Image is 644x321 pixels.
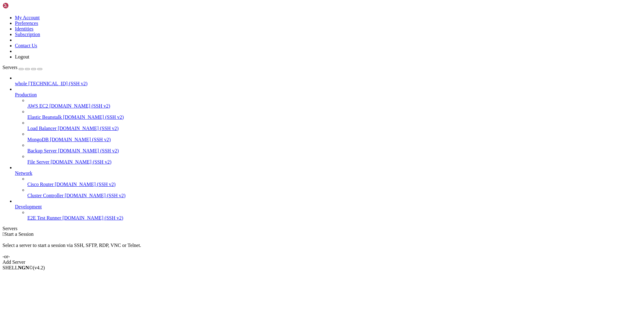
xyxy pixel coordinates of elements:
[27,159,642,165] a: File Server [DOMAIN_NAME] (SSH v2)
[27,142,642,154] li: Backup Server [DOMAIN_NAME] (SSH v2)
[51,159,112,165] span: [DOMAIN_NAME] (SSH v2)
[15,75,642,86] li: whole [TECHNICAL_ID] (SSH v2)
[27,193,642,198] a: Cluster Controller [DOMAIN_NAME] (SSH v2)
[2,65,42,70] a: Servers
[27,182,642,187] a: Cisco Router [DOMAIN_NAME] (SSH v2)
[63,215,123,221] span: [DOMAIN_NAME] (SSH v2)
[55,182,116,187] span: [DOMAIN_NAME] (SSH v2)
[15,81,642,86] a: whole [TECHNICAL_ID] (SSH v2)
[15,26,34,31] a: Identities
[27,176,642,187] li: Cisco Router [DOMAIN_NAME] (SSH v2)
[2,2,38,9] img: Shellngn
[15,170,642,176] a: Network
[15,92,37,97] span: Production
[18,265,29,270] b: NGN
[65,193,126,198] span: [DOMAIN_NAME] (SSH v2)
[27,148,642,154] a: Backup Server [DOMAIN_NAME] (SSH v2)
[27,114,62,120] span: Elastic Beanstalk
[27,98,642,109] li: AWS EC2 [DOMAIN_NAME] (SSH v2)
[27,159,49,165] span: File Server
[15,165,642,198] li: Network
[15,32,40,37] a: Subscription
[2,265,45,270] span: SHELL ©
[27,114,642,120] a: Elastic Beanstalk [DOMAIN_NAME] (SSH v2)
[15,15,40,20] a: My Account
[28,81,87,86] span: [TECHNICAL_ID] (SSH v2)
[27,131,642,142] li: MongoDB [DOMAIN_NAME] (SSH v2)
[27,103,642,109] a: AWS EC2 [DOMAIN_NAME] (SSH v2)
[2,65,17,70] span: Servers
[4,231,34,237] span: Start a Session
[27,215,642,221] a: E2E Test Runner [DOMAIN_NAME] (SSH v2)
[2,226,642,231] div: Servers
[15,204,642,210] a: Development
[33,265,45,270] span: 4.2.0
[27,148,57,153] span: Backup Server
[27,187,642,198] li: Cluster Controller [DOMAIN_NAME] (SSH v2)
[27,109,642,120] li: Elastic Beanstalk [DOMAIN_NAME] (SSH v2)
[15,86,642,165] li: Production
[27,182,53,187] span: Cisco Router
[2,237,642,259] div: Select a server to start a session via SSH, SFTP, RDP, VNC or Telnet. -or-
[27,137,642,142] a: MongoDB [DOMAIN_NAME] (SSH v2)
[15,81,27,86] span: whole
[27,126,642,131] a: Load Balancer [DOMAIN_NAME] (SSH v2)
[27,210,642,221] li: E2E Test Runner [DOMAIN_NAME] (SSH v2)
[15,198,642,221] li: Development
[15,170,32,176] span: Network
[27,120,642,131] li: Load Balancer [DOMAIN_NAME] (SSH v2)
[58,148,119,153] span: [DOMAIN_NAME] (SSH v2)
[27,126,57,131] span: Load Balancer
[15,54,29,59] a: Logout
[15,21,38,26] a: Preferences
[15,43,37,48] a: Contact Us
[49,103,110,109] span: [DOMAIN_NAME] (SSH v2)
[58,126,119,131] span: [DOMAIN_NAME] (SSH v2)
[27,137,49,142] span: MongoDB
[27,154,642,165] li: File Server [DOMAIN_NAME] (SSH v2)
[27,215,61,221] span: E2E Test Runner
[15,92,642,98] a: Production
[50,137,111,142] span: [DOMAIN_NAME] (SSH v2)
[27,103,48,109] span: AWS EC2
[63,114,124,120] span: [DOMAIN_NAME] (SSH v2)
[2,259,642,265] div: Add Server
[15,204,42,209] span: Development
[2,231,4,237] span: 
[27,193,63,198] span: Cluster Controller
